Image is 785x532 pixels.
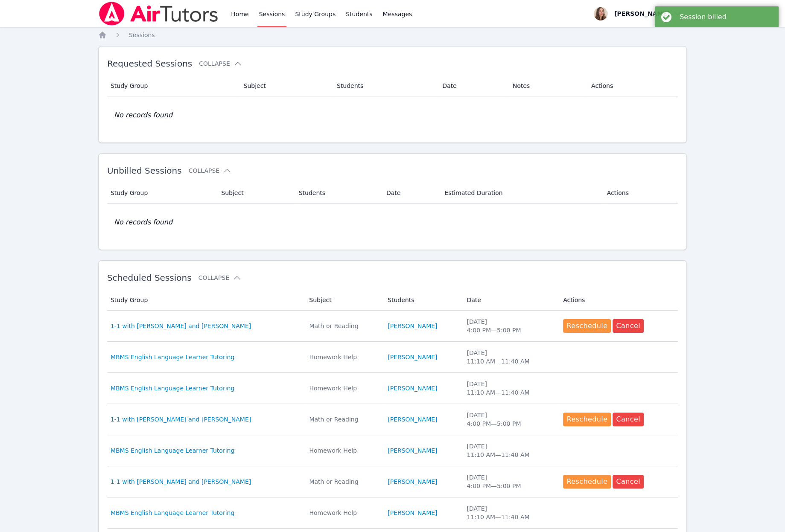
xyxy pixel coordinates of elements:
[388,353,437,361] a: [PERSON_NAME]
[563,413,611,426] button: Reschedule
[111,477,251,486] a: 1-1 with [PERSON_NAME] and [PERSON_NAME]
[216,183,293,203] th: Subject
[107,342,678,373] tr: MBMS English Language Learner TutoringHomework Help[PERSON_NAME][DATE]11:10 AM—11:40 AM
[107,183,216,203] th: Study Group
[111,415,251,424] a: 1-1 with [PERSON_NAME] and [PERSON_NAME]
[129,32,155,38] span: Sessions
[107,58,192,69] span: Requested Sessions
[98,31,687,39] nav: Breadcrumb
[680,13,772,21] div: Session billed
[239,76,332,96] th: Subject
[107,96,678,134] td: No records found
[332,76,437,96] th: Students
[309,509,377,517] div: Homework Help
[107,76,239,96] th: Study Group
[309,384,377,392] div: Homework Help
[563,475,611,488] button: Reschedule
[602,183,678,203] th: Actions
[388,509,437,517] a: [PERSON_NAME]
[107,311,678,342] tr: 1-1 with [PERSON_NAME] and [PERSON_NAME]Math or Reading[PERSON_NAME][DATE]4:00 PM—5:00 PMReschedu...
[388,415,437,424] a: [PERSON_NAME]
[467,317,553,334] div: [DATE] 4:00 PM — 5:00 PM
[309,477,377,486] div: Math or Reading
[309,446,377,455] div: Homework Help
[388,322,437,330] a: [PERSON_NAME]
[129,31,155,39] a: Sessions
[107,404,678,435] tr: 1-1 with [PERSON_NAME] and [PERSON_NAME]Math or Reading[PERSON_NAME][DATE]4:00 PM—5:00 PMReschedu...
[107,497,678,529] tr: MBMS English Language Learner TutoringHomework Help[PERSON_NAME][DATE]11:10 AM—11:40 AM
[461,290,558,311] th: Date
[467,411,553,428] div: [DATE] 4:00 PM — 5:00 PM
[388,446,437,455] a: [PERSON_NAME]
[382,290,461,311] th: Students
[189,166,231,175] button: Collapse
[613,413,644,426] button: Cancel
[467,349,553,366] div: [DATE] 11:10 AM — 11:40 AM
[107,435,678,466] tr: MBMS English Language Learner TutoringHomework Help[PERSON_NAME][DATE]11:10 AM—11:40 AM
[381,183,440,203] th: Date
[467,442,553,459] div: [DATE] 11:10 AM — 11:40 AM
[613,319,644,333] button: Cancel
[388,384,437,392] a: [PERSON_NAME]
[107,273,192,283] span: Scheduled Sessions
[98,2,219,26] img: Air Tutors
[437,76,507,96] th: Date
[586,76,678,96] th: Actions
[508,76,586,96] th: Notes
[467,380,553,397] div: [DATE] 11:10 AM — 11:40 AM
[304,290,382,311] th: Subject
[107,373,678,404] tr: MBMS English Language Learner TutoringHomework Help[PERSON_NAME][DATE]11:10 AM—11:40 AM
[107,466,678,497] tr: 1-1 with [PERSON_NAME] and [PERSON_NAME]Math or Reading[PERSON_NAME][DATE]4:00 PM—5:00 PMReschedu...
[467,504,553,521] div: [DATE] 11:10 AM — 11:40 AM
[388,477,437,486] a: [PERSON_NAME]
[309,353,377,361] div: Homework Help
[467,473,553,490] div: [DATE] 4:00 PM — 5:00 PM
[107,290,304,311] th: Study Group
[309,415,377,424] div: Math or Reading
[111,446,234,455] a: MBMS English Language Learner Tutoring
[558,290,678,311] th: Actions
[111,509,234,517] a: MBMS English Language Learner Tutoring
[294,183,381,203] th: Students
[107,203,678,241] td: No records found
[198,273,241,282] button: Collapse
[107,166,182,176] span: Unbilled Sessions
[613,475,644,488] button: Cancel
[439,183,601,203] th: Estimated Duration
[383,10,412,18] span: Messages
[111,322,251,330] a: 1-1 with [PERSON_NAME] and [PERSON_NAME]
[111,353,234,361] a: MBMS English Language Learner Tutoring
[309,322,377,330] div: Math or Reading
[199,59,242,68] button: Collapse
[563,319,611,333] button: Reschedule
[111,384,234,392] a: MBMS English Language Learner Tutoring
